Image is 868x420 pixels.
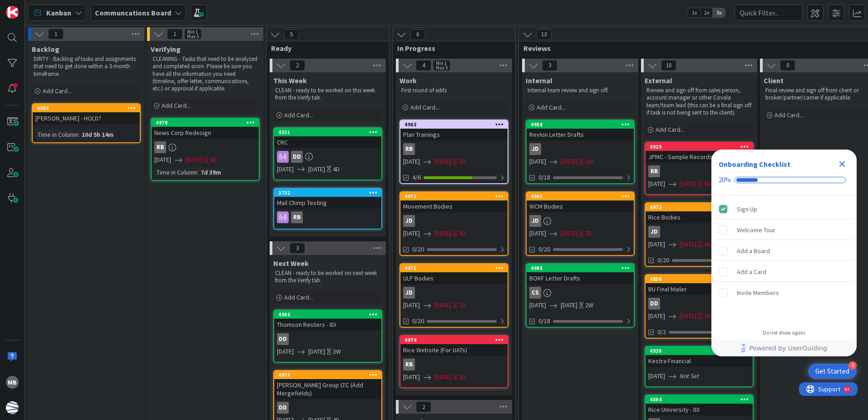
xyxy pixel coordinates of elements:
div: JD [403,215,415,227]
div: 3732Mail Chimp Testing [274,189,381,209]
div: RB [152,141,259,153]
span: 2 [416,401,431,412]
div: 3W [333,347,341,356]
div: 3732 [274,189,381,197]
div: 4D [333,165,340,174]
div: Checklist progress: 20% [719,176,849,184]
div: 2D [459,372,466,382]
div: 2W [585,157,593,166]
span: [DATE] [186,155,202,165]
div: JD [529,215,541,227]
div: 4965WCM Bodies [527,192,634,212]
span: Add Card... [537,103,566,111]
div: Welcome Tour [737,225,775,235]
div: 4973 [404,193,508,200]
div: MB [6,376,19,389]
div: 4958 [531,121,634,128]
a: 4963Plan TrainingsRB[DATE][DATE]5D4/6 [399,120,508,184]
a: 4959BU Final MailerDD[DATE][DATE]3D0/2 [645,274,754,339]
span: 1x [688,8,700,17]
div: 4972Rice Bodies [646,203,753,223]
p: CLEANING - Tasks that need to be analyzed and completed soon. Please be sure you have all the inf... [153,55,258,92]
p: CLEAN - ready to be worked on next week from the Verify tab. [275,270,380,285]
div: 6D [704,179,711,189]
span: Support [19,1,41,12]
div: 4965 [531,193,634,200]
div: Rice Bodies [646,211,753,223]
a: 4972Rice BodiesJD[DATE][DATE]4D0/20 [645,202,754,267]
div: 4960 [33,104,140,112]
span: Client [764,76,784,85]
div: 7D [459,300,466,310]
div: Mail Chimp Testing [274,197,381,209]
div: 4884 [650,396,753,403]
span: Add Card... [410,103,439,111]
span: [DATE] [648,311,665,321]
span: [DATE] [434,157,451,166]
span: 2x [700,8,713,17]
span: [DATE] [561,229,577,238]
div: 20% [719,176,731,184]
div: News Corp Redesign [152,127,259,139]
div: 4988 [531,265,634,271]
div: RB [154,141,166,153]
div: RB [274,211,381,223]
span: Add Card... [656,125,685,134]
div: 4974 [400,336,508,344]
div: JD [648,226,660,238]
div: DD [274,333,381,345]
div: [PERSON_NAME] Group LTC (Add Mergefields) [274,379,381,399]
div: 4958Revlon Letter Drafts [527,120,634,140]
span: [DATE] [403,372,420,382]
div: 4929JPMC - Sample Records [646,143,753,163]
div: Max 5 [187,34,199,39]
span: [DATE] [648,371,665,381]
div: 4972 [646,203,753,211]
div: BOKF Letter Drafts [527,272,634,284]
a: 4974Rice Website (For UATs)RB[DATE][DATE]2D [399,335,508,388]
div: Checklist Container [711,150,857,356]
span: [DATE] [648,240,665,249]
div: 4973 [400,192,508,200]
div: JD [527,143,634,155]
span: 0 [780,60,795,71]
div: DD [277,333,289,345]
span: [DATE] [680,240,696,249]
a: 4965WCM BodiesJD[DATE][DATE]7D0/20 [526,191,635,256]
span: Verifying [151,45,181,54]
a: 4973Movement BodiesJD[DATE][DATE]4D0/20 [399,191,508,256]
span: [DATE] [561,300,577,310]
div: 4986 [274,310,381,319]
div: ULP Bodies [400,272,508,284]
span: 2 [290,60,305,71]
div: 4975 [274,371,381,379]
div: [PERSON_NAME] - HOLD? [33,112,140,124]
div: 2W [585,300,593,310]
div: JD [646,226,753,238]
span: Kanban [46,7,71,18]
div: 4959 [646,275,753,283]
div: RB [646,165,753,177]
div: Movement Bodies [400,200,508,212]
div: BU Final Mailer [646,283,753,295]
div: 4321 [274,128,381,136]
span: Add Card... [43,87,72,95]
div: JD [400,287,508,299]
div: 4986Thomson Reuters - IDI [274,310,381,330]
span: 3 [542,60,557,71]
div: 4988BOKF Letter Drafts [527,264,634,284]
div: Do not show again [763,329,805,336]
div: 3D [704,311,711,321]
div: 4974Rice Website (For UATs) [400,336,508,356]
span: [DATE] [154,155,171,165]
div: RB [400,143,508,155]
span: 0/18 [538,173,550,182]
img: avatar [6,401,19,414]
div: DD [274,151,381,163]
div: DD [277,402,289,414]
div: 4959BU Final Mailer [646,275,753,295]
div: Revlon Letter Drafts [527,129,634,140]
div: Min 1 [187,30,198,34]
div: 4986 [278,311,381,318]
span: [DATE] [529,229,546,238]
